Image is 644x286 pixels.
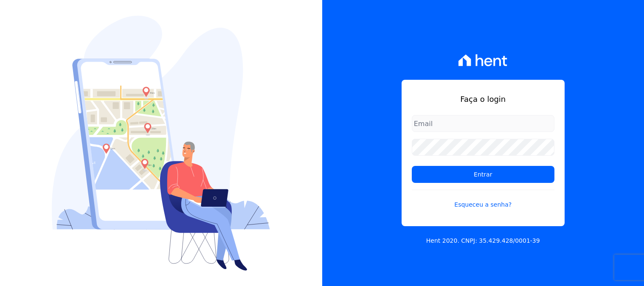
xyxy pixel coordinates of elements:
img: Login [52,16,270,271]
input: Email [412,115,554,132]
input: Entrar [412,166,554,183]
p: Hent 2020. CNPJ: 35.429.428/0001-39 [426,236,540,245]
h1: Faça o login [412,93,554,105]
a: Esqueceu a senha? [412,190,554,209]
